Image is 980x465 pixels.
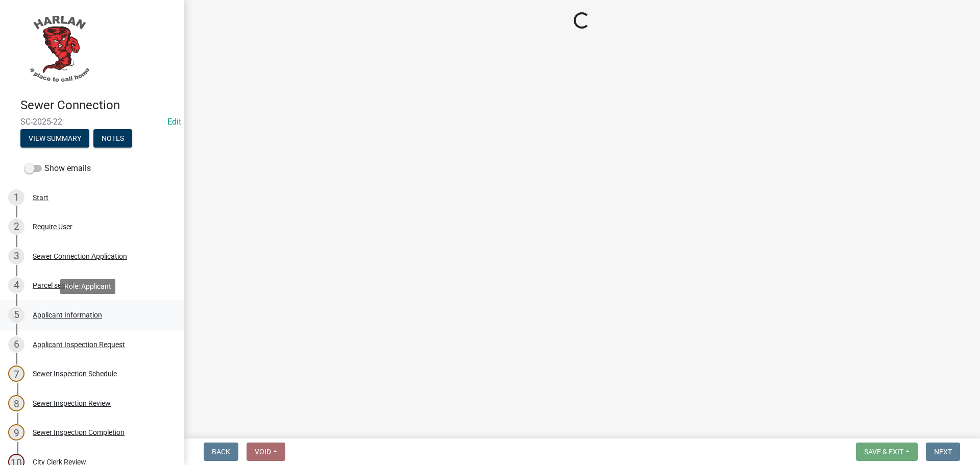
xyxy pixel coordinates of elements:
button: Void [247,443,285,461]
span: Back [212,448,230,456]
div: 1 [8,189,24,206]
div: 3 [8,248,24,264]
span: Save & Exit [864,448,903,456]
div: 2 [8,218,24,235]
wm-modal-confirm: Summary [20,135,89,143]
div: Sewer Inspection Completion [33,429,125,436]
button: Notes [93,129,132,148]
span: Next [934,448,952,456]
div: Start [33,194,48,201]
button: Back [204,443,238,461]
div: 8 [8,395,24,411]
div: Applicant Information [33,311,102,319]
div: Applicant Inspection Request [33,341,125,348]
button: Save & Exit [856,443,918,461]
div: Sewer Inspection Schedule [33,370,117,377]
div: 6 [8,336,24,353]
wm-modal-confirm: Edit Application Number [167,117,181,127]
div: 9 [8,424,24,440]
img: City of Harlan, Iowa [20,11,97,87]
div: Sewer Inspection Review [33,400,111,407]
div: Sewer Connection Application [33,253,127,260]
div: Role: Applicant [60,279,115,294]
button: View Summary [20,129,89,148]
a: Edit [167,117,181,127]
div: Parcel search [33,282,76,289]
label: Show emails [24,162,91,175]
div: Require User [33,223,72,230]
button: Next [926,443,960,461]
div: 7 [8,365,24,382]
span: SC-2025-22 [20,117,163,127]
div: 4 [8,277,24,293]
wm-modal-confirm: Notes [93,135,132,143]
div: 5 [8,307,24,323]
span: Void [255,448,271,456]
h4: Sewer Connection [20,98,176,113]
